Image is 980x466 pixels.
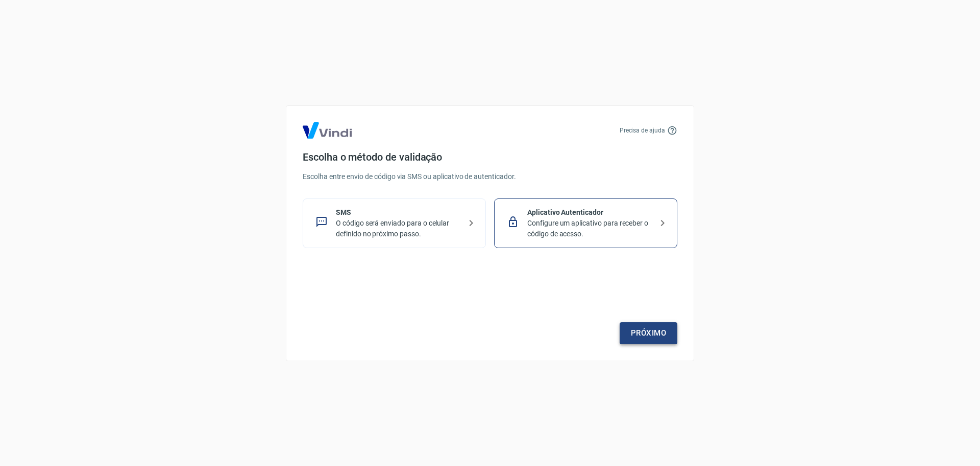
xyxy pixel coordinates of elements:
[303,198,486,248] div: SMSO código será enviado para o celular definido no próximo passo.
[527,218,652,239] p: Configure um aplicativo para receber o código de acesso.
[620,126,665,135] p: Precisa de ajuda
[494,198,677,248] div: Aplicativo AutenticadorConfigure um aplicativo para receber o código de acesso.
[336,207,461,218] p: SMS
[303,151,677,163] h4: Escolha o método de validação
[620,322,677,344] a: Próximo
[303,122,352,139] img: Logo Vind
[303,171,677,182] p: Escolha entre envio de código via SMS ou aplicativo de autenticador.
[527,207,652,218] p: Aplicativo Autenticador
[336,218,461,239] p: O código será enviado para o celular definido no próximo passo.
